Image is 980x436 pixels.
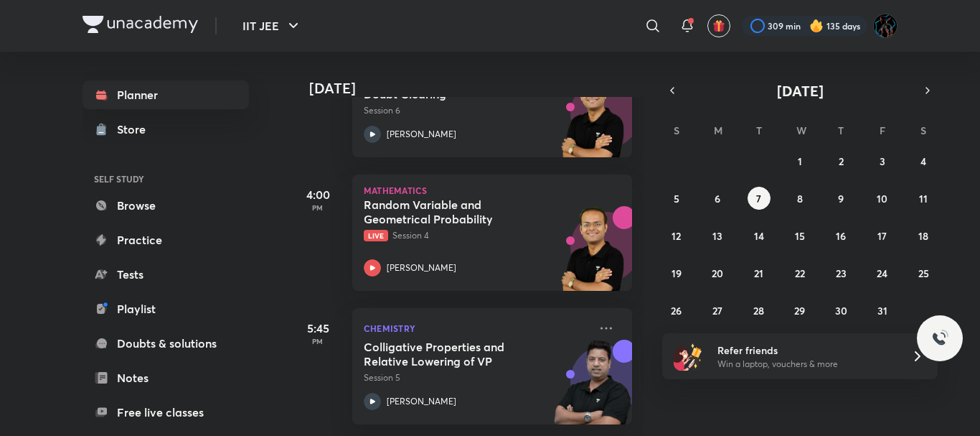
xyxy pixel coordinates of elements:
[712,266,723,280] abbr: October 20, 2025
[706,224,729,247] button: October 13, 2025
[387,128,456,141] p: [PERSON_NAME]
[788,261,811,284] button: October 22, 2025
[553,206,632,305] img: unacademy
[364,198,542,226] h5: Random Variable and Geometrical Probability
[665,261,688,284] button: October 19, 2025
[364,371,589,384] p: Session 5
[877,192,887,205] abbr: October 10, 2025
[83,191,249,220] a: Browse
[877,266,887,280] abbr: October 24, 2025
[364,340,542,368] h5: Colligative Properties and Relative Lowering of VP
[836,229,846,243] abbr: October 16, 2025
[754,266,763,280] abbr: October 21, 2025
[364,320,589,337] p: Chemistry
[797,192,803,205] abbr: October 8, 2025
[715,192,720,205] abbr: October 6, 2025
[665,299,688,322] button: October 26, 2025
[753,304,764,317] abbr: October 28, 2025
[83,80,249,109] a: Planner
[871,224,894,247] button: October 17, 2025
[289,203,347,212] p: PM
[880,154,885,168] abbr: October 3, 2025
[920,124,926,137] abbr: Saturday
[706,187,729,210] button: October 6, 2025
[714,124,722,137] abbr: Monday
[83,167,249,191] h6: SELF STUDY
[829,149,852,172] button: October 2, 2025
[83,260,249,289] a: Tests
[83,115,249,144] a: Store
[717,358,894,371] p: Win a laptop, vouchers & more
[665,224,688,247] button: October 12, 2025
[289,320,347,337] h5: 5:45
[912,187,935,210] button: October 11, 2025
[912,149,935,172] button: October 4, 2025
[748,261,771,284] button: October 21, 2025
[912,261,935,284] button: October 25, 2025
[748,299,771,322] button: October 28, 2025
[873,14,897,38] img: Umang Raj
[712,304,722,317] abbr: October 27, 2025
[674,192,679,205] abbr: October 5, 2025
[871,261,894,284] button: October 24, 2025
[83,329,249,358] a: Doubts & solutions
[919,192,928,205] abbr: October 11, 2025
[796,124,806,137] abbr: Wednesday
[838,124,844,137] abbr: Thursday
[364,104,589,117] p: Session 6
[809,19,824,33] img: streak
[665,187,688,210] button: October 5, 2025
[877,304,887,317] abbr: October 31, 2025
[289,186,347,203] h5: 4:00
[829,299,852,322] button: October 30, 2025
[877,229,887,243] abbr: October 17, 2025
[364,230,388,241] span: Live
[835,304,847,317] abbr: October 30, 2025
[918,266,929,280] abbr: October 25, 2025
[756,192,761,205] abbr: October 7, 2025
[829,224,852,247] button: October 16, 2025
[83,398,249,427] a: Free live classes
[706,299,729,322] button: October 27, 2025
[712,229,722,243] abbr: October 13, 2025
[682,80,918,101] button: [DATE]
[717,343,894,358] h6: Refer friends
[880,124,885,137] abbr: Friday
[795,266,805,280] abbr: October 22, 2025
[234,11,311,40] button: IIT JEE
[387,395,456,408] p: [PERSON_NAME]
[364,186,621,195] p: Mathematics
[788,187,811,210] button: October 8, 2025
[83,16,198,33] img: Company Logo
[364,229,589,242] p: Session 4
[756,124,762,137] abbr: Tuesday
[553,73,632,172] img: unacademy
[83,294,249,323] a: Playlist
[918,229,928,243] abbr: October 18, 2025
[674,124,679,137] abbr: Sunday
[748,224,771,247] button: October 14, 2025
[871,299,894,322] button: October 31, 2025
[387,261,456,274] p: [PERSON_NAME]
[706,261,729,284] button: October 20, 2025
[920,154,926,168] abbr: October 4, 2025
[712,19,725,32] img: avatar
[309,80,646,97] h4: [DATE]
[707,14,730,37] button: avatar
[777,81,824,101] span: [DATE]
[672,266,682,280] abbr: October 19, 2025
[83,16,198,37] a: Company Logo
[83,226,249,254] a: Practice
[931,330,948,347] img: ttu
[871,187,894,210] button: October 10, 2025
[754,229,764,243] abbr: October 14, 2025
[748,187,771,210] button: October 7, 2025
[838,192,844,205] abbr: October 9, 2025
[788,149,811,172] button: October 1, 2025
[674,342,702,371] img: referral
[788,224,811,247] button: October 15, 2025
[798,154,802,168] abbr: October 1, 2025
[794,304,805,317] abbr: October 29, 2025
[836,266,847,280] abbr: October 23, 2025
[829,261,852,284] button: October 23, 2025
